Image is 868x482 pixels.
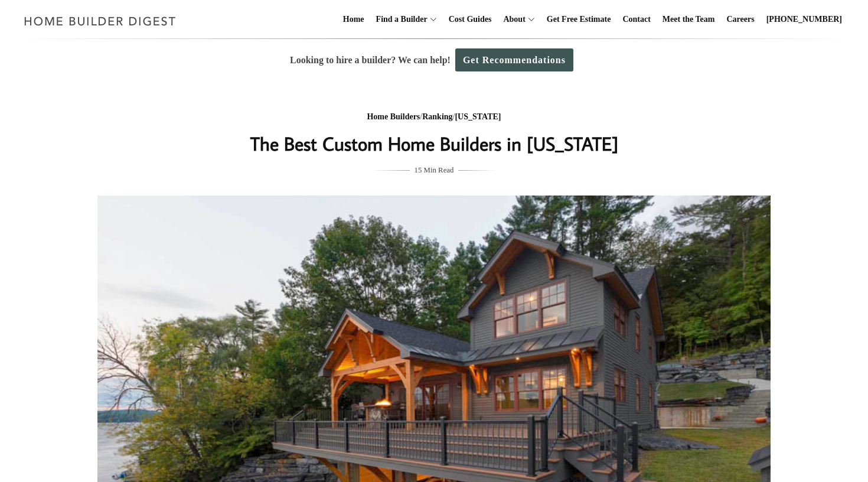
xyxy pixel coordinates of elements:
a: Contact [618,1,655,38]
a: Meet the Team [658,1,720,38]
a: [PHONE_NUMBER] [762,1,847,38]
a: Home [338,1,369,38]
a: Careers [722,1,759,38]
span: 15 Min Read [415,164,454,177]
div: / / [198,110,670,125]
a: Home Builders [367,112,420,121]
h1: The Best Custom Home Builders in [US_STATE] [198,129,670,158]
a: Find a Builder [371,1,428,38]
a: About [498,1,525,38]
a: [US_STATE] [455,112,501,121]
a: Cost Guides [444,1,497,38]
a: Get Free Estimate [542,1,616,38]
img: Home Builder Digest [19,9,181,32]
a: Ranking [422,112,452,121]
a: Get Recommendations [455,48,573,71]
